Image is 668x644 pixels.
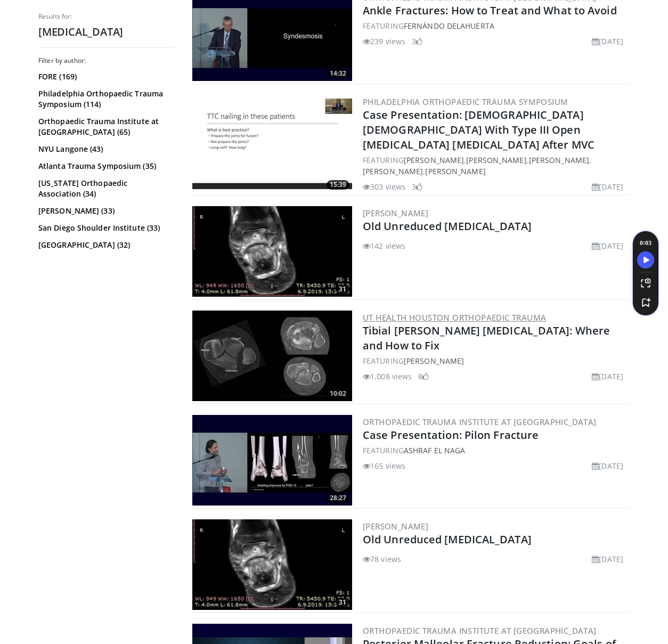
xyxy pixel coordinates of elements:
a: Fernándo Delahuerta [404,21,494,31]
a: [PERSON_NAME] (33) [38,206,172,216]
a: UT Health Houston Orthopaedic Trauma [363,312,546,323]
li: 3 [412,36,422,47]
a: FORE (169) [38,71,172,82]
li: [DATE] [592,371,623,382]
li: 142 views [363,240,405,251]
img: 1ad2e8ef-b6b7-4b25-9820-1a5059a8bccd.300x170_q85_crop-smart_upscale.jpg [192,311,352,401]
a: 28:27 [192,415,352,506]
span: 14:32 [327,69,349,78]
span: 28:27 [327,493,349,503]
a: [US_STATE] Orthopaedic Association (34) [38,178,172,199]
a: [PERSON_NAME] [363,521,428,532]
span: 31 [336,284,349,294]
a: [PERSON_NAME] [363,208,428,218]
div: FEATURING [363,20,628,31]
a: Orthopaedic Trauma Institute at [GEOGRAPHIC_DATA] (65) [38,116,172,137]
li: [DATE] [592,36,623,47]
a: [PERSON_NAME] [404,356,464,366]
a: [PERSON_NAME] [466,155,526,165]
a: Tibial [PERSON_NAME] [MEDICAL_DATA]: Where and How to Fix [363,323,610,353]
li: [DATE] [592,553,623,565]
a: [PERSON_NAME] [404,155,464,165]
a: Case Presentation: Pilon Fracture [363,428,539,442]
a: 31 [192,206,352,297]
a: Ashraf El Naga [404,445,465,455]
img: dfd778f8-a7cd-4bee-be8e-9fd7374f9f99.300x170_q85_crop-smart_upscale.jpg [192,519,352,610]
li: 165 views [363,460,405,471]
div: FEATURING [363,445,628,456]
div: FEATURING , , , , [363,154,628,177]
li: [DATE] [592,181,623,192]
a: San Diego Shoulder Institute (33) [38,223,172,233]
li: 1,008 views [363,371,412,382]
li: 8 [418,371,429,382]
a: [PERSON_NAME] [425,166,485,176]
a: 10:02 [192,311,352,401]
li: [DATE] [592,240,623,251]
a: Philadelphia Orthopaedic Trauma Symposium (114) [38,88,172,110]
a: [GEOGRAPHIC_DATA] (32) [38,240,172,250]
li: 78 views [363,553,401,565]
a: Old Unreduced [MEDICAL_DATA] [363,219,532,233]
img: ff7e9079-1905-4ce7-b0f6-6df9d26cc493.300x170_q85_crop-smart_upscale.jpg [192,415,352,506]
h3: Filter by author: [38,56,174,65]
a: [PERSON_NAME] [529,155,589,165]
a: Ankle Fractures: How to Treat and What to Avoid [363,3,617,18]
a: [PERSON_NAME] [363,166,423,176]
span: 15:39 [327,180,349,190]
h2: [MEDICAL_DATA] [38,25,174,39]
p: Results for: [38,12,174,21]
span: 31 [336,598,349,607]
img: 0dd9d276-c87f-4074-b1f9-7b887b640c28.300x170_q85_crop-smart_upscale.jpg [192,99,352,189]
a: Orthopaedic Trauma Institute at [GEOGRAPHIC_DATA] [363,625,597,636]
a: Old Unreduced [MEDICAL_DATA] [363,532,532,547]
a: NYU Langone (43) [38,144,172,154]
li: 239 views [363,36,405,47]
li: 3 [412,181,422,192]
li: 303 views [363,181,405,192]
div: FEATURING [363,355,628,366]
a: Orthopaedic Trauma Institute at [GEOGRAPHIC_DATA] [363,417,597,427]
a: 15:39 [192,99,352,189]
span: 10:02 [327,389,349,398]
a: Philadelphia Orthopaedic Trauma Symposium [363,96,568,107]
li: [DATE] [592,460,623,471]
a: Case Presentation: [DEMOGRAPHIC_DATA] [DEMOGRAPHIC_DATA] With Type III Open [MEDICAL_DATA] [MEDIC... [363,108,594,152]
a: Atlanta Trauma Symposium (35) [38,161,172,172]
a: 31 [192,519,352,610]
img: 72c9fc00-74e5-43c5-8b4d-7a0cd38b5d9a.300x170_q85_crop-smart_upscale.jpg [192,206,352,297]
